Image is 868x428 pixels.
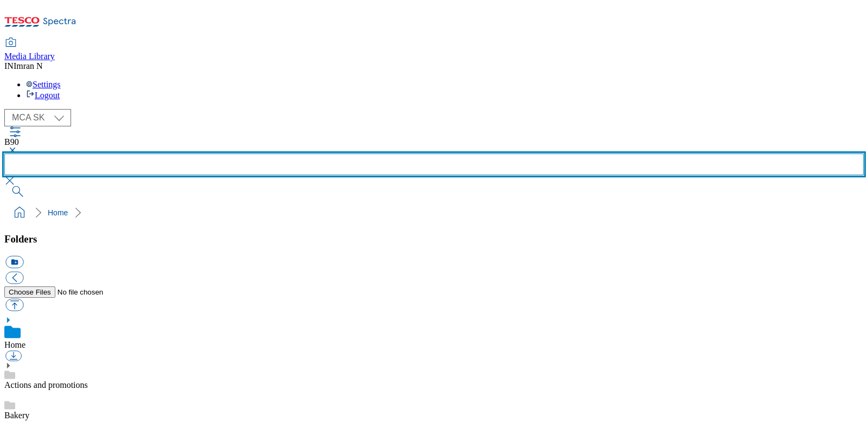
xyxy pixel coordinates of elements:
[4,52,55,61] span: Media Library
[4,380,88,389] a: Actions and promotions
[26,80,61,89] a: Settings
[4,61,14,71] span: IN
[11,204,28,221] a: home
[4,411,29,420] a: Bakery
[4,39,55,61] a: Media Library
[4,340,25,349] a: Home
[48,208,68,217] a: Home
[4,202,864,223] nav: breadcrumb
[14,61,43,71] span: Imran N
[26,91,60,100] a: Logout
[4,233,864,245] h3: Folders
[4,137,19,146] span: B90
